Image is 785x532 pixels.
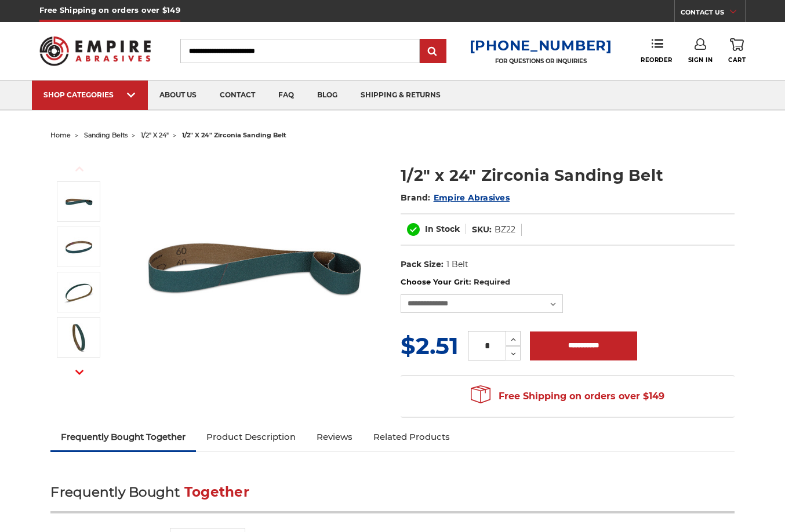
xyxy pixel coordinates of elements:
[446,258,468,271] dd: 1 Belt
[425,224,460,234] span: In Stock
[148,81,208,110] a: about us
[728,38,746,64] a: Cart
[196,424,306,450] a: Product Description
[64,278,93,307] img: 1/2" x 24" Sanding Belt Zirc
[39,29,151,72] img: Empire Abrasives
[401,164,735,187] h1: 1/2" x 24" Zirconia Sanding Belt
[471,385,664,408] span: Free Shipping on orders over $149
[141,131,169,139] a: 1/2" x 24"
[64,232,93,261] img: 1/2" x 24" Zirconia Sanding Belt
[470,57,612,65] p: FOR QUESTIONS OR INQUIRIES
[306,424,363,450] a: Reviews
[641,56,673,64] span: Reorder
[208,81,267,110] a: contact
[184,484,249,500] span: Together
[139,152,370,384] img: 1/2" x 24" Zirconia File Belt
[641,38,673,63] a: Reorder
[64,187,93,216] img: 1/2" x 24" Zirconia File Belt
[434,192,510,203] a: Empire Abrasives
[728,56,746,64] span: Cart
[401,331,459,360] span: $2.51
[349,81,452,110] a: shipping & returns
[401,276,735,288] label: Choose Your Grit:
[472,224,492,236] dt: SKU:
[50,424,196,450] a: Frequently Bought Together
[66,156,93,181] button: Previous
[421,40,445,63] input: Submit
[84,131,128,139] a: sanding belts
[64,323,93,352] img: 1/2" x 24" - Zirconia Sanding Belt
[470,37,612,54] a: [PHONE_NUMBER]
[363,424,460,450] a: Related Products
[182,131,286,139] span: 1/2" x 24" zirconia sanding belt
[306,81,349,110] a: blog
[681,6,745,22] a: CONTACT US
[50,484,180,500] span: Frequently Bought
[401,192,431,203] span: Brand:
[474,277,510,286] small: Required
[495,224,515,236] dd: BZ22
[267,81,306,110] a: faq
[43,90,136,99] div: SHOP CATEGORIES
[50,131,71,139] a: home
[66,360,93,385] button: Next
[688,56,713,64] span: Sign In
[401,258,444,271] dt: Pack Size:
